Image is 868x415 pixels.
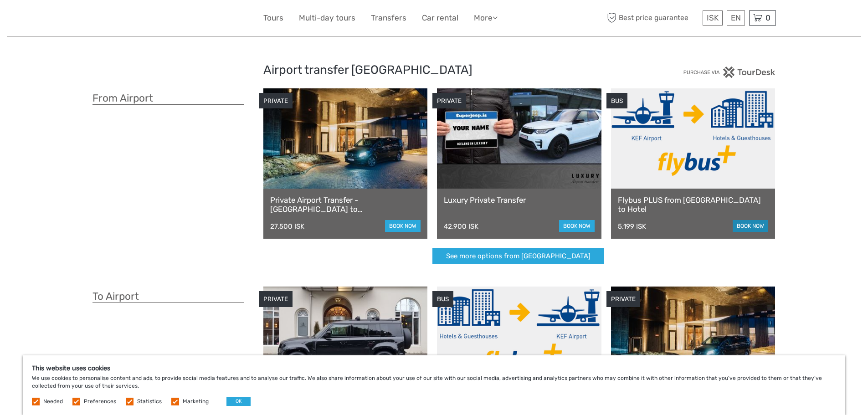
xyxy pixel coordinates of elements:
a: Flybus PLUS from [GEOGRAPHIC_DATA] to Hotel [618,195,769,214]
span: Best price guarantee [605,10,700,26]
div: 5.199 ISK [618,222,646,231]
button: Open LiveChat chat widget [105,14,116,25]
h2: Airport transfer [GEOGRAPHIC_DATA] [263,63,605,77]
div: We use cookies to personalise content and ads, to provide social media features and to analyse ou... [23,355,845,415]
span: 0 [764,13,772,22]
div: EN [727,10,745,26]
a: Multi-day tours [299,11,355,25]
p: We're away right now. Please check back later! [13,16,103,23]
a: More [474,11,498,25]
span: ISK [707,13,719,22]
div: PRIVATE [606,291,640,307]
div: PRIVATE [259,93,293,109]
label: Marketing [183,398,209,405]
h3: To Airport [92,290,244,303]
div: BUS [432,291,453,307]
img: PurchaseViaTourDesk.png [683,67,776,78]
a: book now [559,220,595,232]
a: Tours [263,11,283,25]
a: Private Airport Transfer - [GEOGRAPHIC_DATA] to [GEOGRAPHIC_DATA] [270,195,421,214]
h5: This website uses cookies [32,364,836,372]
label: Needed [43,398,63,405]
a: book now [733,220,768,232]
a: book now [385,220,421,232]
div: PRIVATE [432,93,466,109]
label: Statistics [137,398,162,405]
a: Car rental [422,11,458,25]
button: OK [226,397,251,406]
a: Luxury Private Transfer [444,195,595,205]
div: PRIVATE [259,291,293,307]
div: 42.900 ISK [444,222,478,231]
a: See more options from [GEOGRAPHIC_DATA] [432,248,604,264]
div: 27.500 ISK [270,222,304,231]
h3: From Airport [92,92,244,105]
label: Preferences [84,398,116,405]
a: Transfers [371,11,406,25]
div: BUS [606,93,627,109]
